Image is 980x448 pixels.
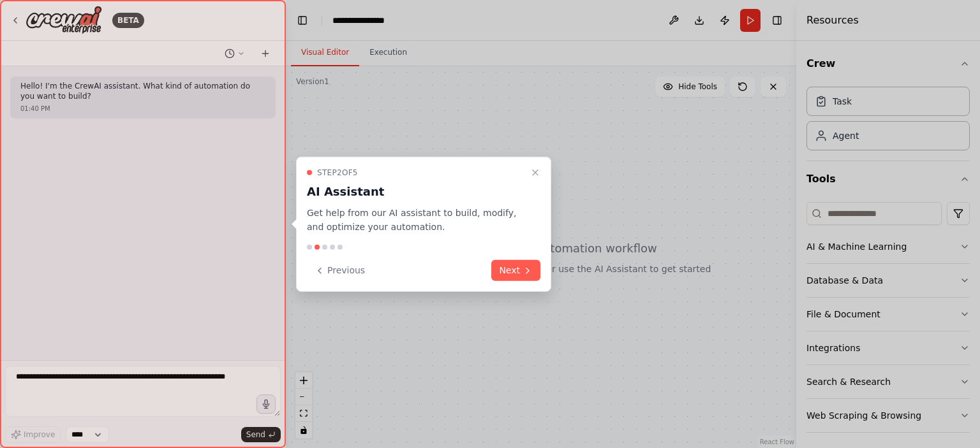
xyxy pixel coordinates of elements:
[307,260,373,281] button: Previous
[307,205,525,235] p: Get help from our AI assistant to build, modify, and optimize your automation.
[307,182,525,200] h3: AI Assistant
[293,11,311,29] button: Hide left sidebar
[317,167,358,177] span: Step 2 of 5
[491,260,540,281] button: Next
[528,164,543,180] button: Close walkthrough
